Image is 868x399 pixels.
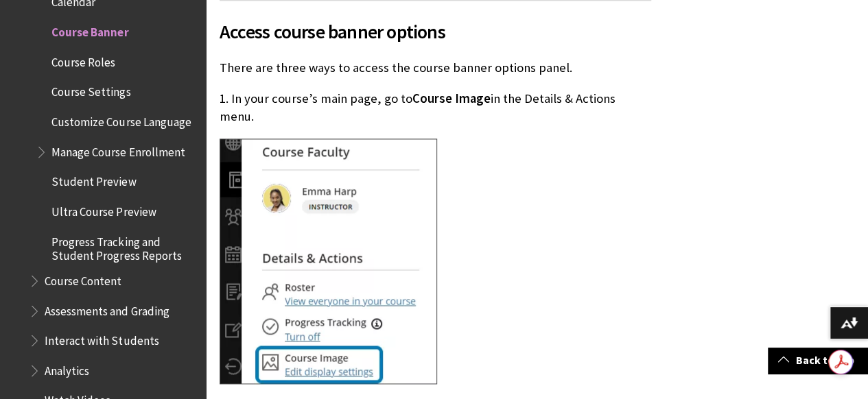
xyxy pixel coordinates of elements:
span: Course Roles [51,51,115,69]
span: Course Settings [51,81,130,99]
span: Ultra Course Preview [51,200,156,219]
span: Customize Course Language [51,110,191,129]
p: There are three ways to access the course banner options panel. [220,59,651,77]
a: Back to top [768,348,868,373]
span: Course Content [45,269,121,288]
img: Image of the Details & Actions sidebar with Course Image highlighted [220,138,437,384]
span: Course Image [412,90,491,106]
span: Manage Course Enrollment [51,141,185,159]
span: Course Banner [51,21,128,39]
span: Interact with Students [45,329,159,348]
p: 1. In your course’s main page, go to in the Details & Actions menu. [220,90,651,125]
span: Access course banner options [220,17,651,46]
span: Assessments and Grading [45,300,169,318]
span: Analytics [45,359,89,378]
span: Progress Tracking and Student Progress Reports [51,230,196,263]
span: Student Preview [51,171,136,189]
